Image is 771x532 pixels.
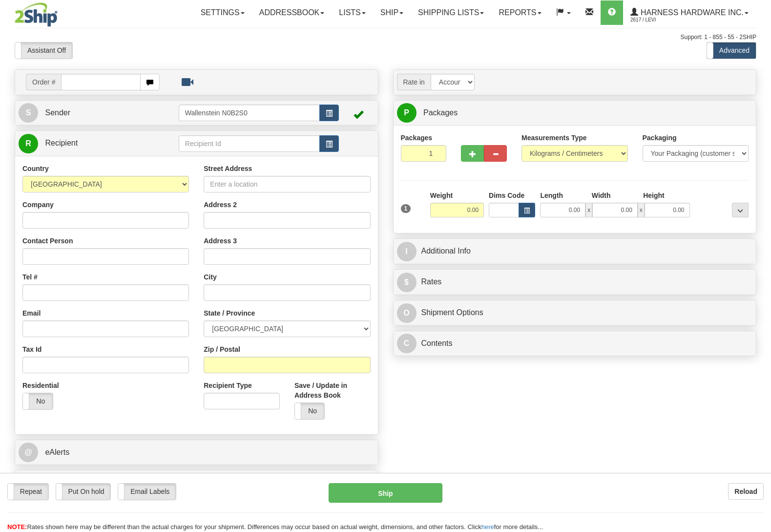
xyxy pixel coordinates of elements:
[22,236,73,246] label: Contact Person
[22,164,49,173] label: Country
[430,191,453,200] label: Weight
[7,523,27,531] span: NOTE:
[734,488,757,495] b: Reload
[8,484,48,500] label: Repeat
[397,303,753,323] a: OShipment Options
[397,334,753,354] a: CContents
[423,108,458,117] span: Packages
[26,74,61,90] span: Order #
[397,103,753,123] a: P Packages
[397,272,753,292] a: $Rates
[179,135,320,152] input: Recipient Id
[521,133,587,143] label: Measurements Type
[489,191,524,200] label: Dims Code
[22,344,42,354] label: Tax Id
[540,191,563,200] label: Length
[397,241,753,261] a: IAdditional Info
[397,303,417,323] span: O
[401,204,411,213] span: 1
[411,0,491,25] a: Shipping lists
[397,103,417,123] span: P
[204,236,237,246] label: Address 3
[204,200,237,210] label: Address 2
[397,273,417,292] span: $
[397,242,417,261] span: I
[19,103,38,123] span: S
[481,523,494,531] a: here
[22,200,54,210] label: Company
[252,0,332,25] a: Addressbook
[15,33,756,42] div: Support: 1 - 855 - 55 - 2SHIP
[638,203,645,217] span: x
[630,15,704,25] span: 2617 / Levi
[295,403,325,419] label: No
[179,105,320,121] input: Sender Id
[22,381,59,390] label: Residential
[45,108,70,117] span: Sender
[707,43,756,59] label: Advanced
[329,483,442,503] button: Ship
[397,334,417,353] span: C
[728,483,764,500] button: Reload
[15,2,58,27] img: logo2617.jpg
[491,0,548,25] a: Reports
[397,74,431,90] span: Rate in
[193,0,252,25] a: Settings
[294,381,371,400] label: Save / Update in Address Book
[45,139,78,147] span: Recipient
[332,0,373,25] a: Lists
[623,0,756,25] a: Harness Hardware Inc. 2617 / Levi
[23,393,53,409] label: No
[204,176,370,192] input: Enter a location
[585,203,592,217] span: x
[22,272,38,282] label: Tel #
[19,134,38,153] span: R
[19,133,161,153] a: R Recipient
[592,191,611,200] label: Width
[643,133,677,143] label: Packaging
[19,443,38,462] span: @
[204,272,216,282] label: City
[204,164,252,173] label: Street Address
[204,381,252,390] label: Recipient Type
[638,8,744,17] span: Harness Hardware Inc.
[204,308,255,318] label: State / Province
[373,0,411,25] a: Ship
[15,43,72,59] label: Assistant Off
[45,448,69,456] span: eAlerts
[643,191,665,200] label: Height
[401,133,433,143] label: Packages
[749,216,770,316] iframe: chat widget
[118,484,176,500] label: Email Labels
[204,344,240,354] label: Zip / Postal
[19,443,375,463] a: @ eAlerts
[22,308,41,318] label: Email
[732,203,749,217] div: ...
[56,484,111,500] label: Put On hold
[19,103,179,123] a: S Sender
